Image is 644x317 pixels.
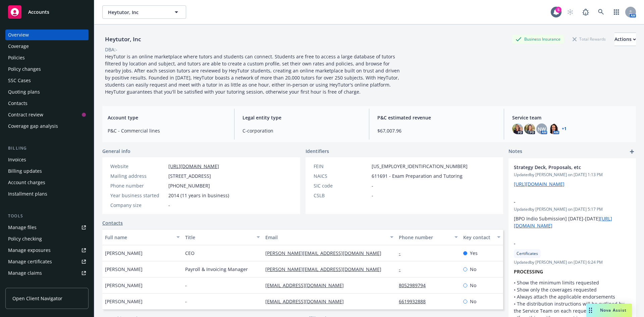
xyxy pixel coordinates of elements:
div: Key contact [463,234,493,241]
div: Heytutor, Inc [102,35,144,44]
span: - [372,182,373,189]
div: Phone number [110,182,166,189]
div: Manage exposures [8,245,51,256]
div: Mailing address [110,172,166,179]
div: Manage BORs [8,279,40,290]
div: Overview [8,30,29,40]
span: P&C - Commercial lines [108,127,226,134]
div: Total Rewards [569,35,609,43]
span: 2014 (11 years in business) [168,192,229,199]
span: - [514,198,613,205]
span: Open Client Navigator [12,295,62,302]
span: - [514,240,613,247]
a: Contract review [5,109,89,120]
button: Email [263,229,396,245]
div: DBA: - [105,46,117,53]
div: Policies [8,52,25,63]
div: Website [110,163,166,170]
span: HeyTutor is an online marketplace where tutors and students can connect. Students are free to acc... [105,53,401,95]
a: Manage certificates [5,256,89,267]
div: -Updatedby [PERSON_NAME] on [DATE] 5:17 PM[BPO Indio Submission] [DATE]-[DATE][URL][DOMAIN_NAME] [508,193,636,234]
span: [STREET_ADDRESS] [168,172,211,179]
a: Switch app [610,5,623,19]
span: NW [538,125,546,133]
span: - [185,298,187,305]
a: Invoices [5,154,89,165]
div: Contract review [8,109,43,120]
span: Legal entity type [243,114,361,121]
a: [URL][DOMAIN_NAME] [514,181,565,187]
div: Title [185,234,253,241]
div: Billing updates [8,166,42,176]
div: Billing [5,145,89,152]
div: Policy changes [8,64,41,74]
span: [PERSON_NAME] [105,266,143,273]
span: Service team [512,114,631,121]
a: Accounts [5,3,89,21]
div: Email [265,234,386,241]
div: Account charges [8,177,45,188]
span: - [185,282,187,289]
span: [PHONE_NUMBER] [168,182,210,189]
img: photo [524,123,535,134]
a: [EMAIL_ADDRESS][DOMAIN_NAME] [265,282,349,288]
span: Certificates [517,251,538,257]
span: P&C estimated revenue [377,114,496,121]
button: Key contact [461,229,503,245]
span: Payroll & Invoicing Manager [185,266,248,273]
a: [URL][DOMAIN_NAME] [168,163,219,169]
div: Quoting plans [8,87,40,97]
div: Actions [614,33,636,46]
span: 611691 - Exam Preparation and Tutoring [372,172,463,179]
span: Identifiers [306,148,329,155]
div: Manage claims [8,268,42,278]
a: Manage claims [5,268,89,278]
img: photo [512,123,523,134]
span: Accounts [28,9,49,15]
span: Updated by [PERSON_NAME] on [DATE] 1:13 PM [514,172,631,178]
span: Updated by [PERSON_NAME] on [DATE] 5:17 PM [514,206,631,212]
span: - [168,202,170,209]
span: General info [102,148,130,155]
button: Title [182,229,263,245]
span: [PERSON_NAME] [105,282,143,289]
span: [PERSON_NAME] [105,298,143,305]
span: $67,007.96 [377,127,496,134]
a: Manage exposures [5,245,89,256]
a: Account charges [5,177,89,188]
div: Installment plans [8,189,47,199]
div: Policy checking [8,233,42,244]
a: 6619932888 [399,298,431,305]
div: Phone number [399,234,450,241]
span: Notes [508,148,522,156]
a: Manage files [5,222,89,233]
button: Full name [102,229,182,245]
span: Strategy Deck, Proposals, etc [514,164,613,171]
a: - [399,250,406,256]
div: Manage certificates [8,256,52,267]
a: Policy checking [5,233,89,244]
div: Invoices [8,154,26,165]
a: Installment plans [5,189,89,199]
div: CSLB [314,192,369,199]
a: Contacts [5,98,89,109]
div: NAICS [314,172,369,179]
a: Coverage [5,41,89,52]
a: 8052989794 [399,282,431,288]
button: Actions [614,33,636,46]
div: 5 [555,7,561,13]
div: Coverage [8,41,29,52]
a: [PERSON_NAME][EMAIL_ADDRESS][DOMAIN_NAME] [265,266,387,272]
span: No [470,266,476,273]
div: Business Insurance [512,35,564,43]
a: Quoting plans [5,87,89,97]
a: Manage BORs [5,279,89,290]
a: Contacts [102,219,123,226]
span: Updated by [PERSON_NAME] on [DATE] 6:24 PM [514,259,631,265]
div: FEIN [314,163,369,170]
button: Heytutor, Inc [102,5,186,19]
div: Coverage gap analysis [8,121,58,131]
span: [PERSON_NAME] [105,250,143,257]
a: [EMAIL_ADDRESS][DOMAIN_NAME] [265,298,349,305]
